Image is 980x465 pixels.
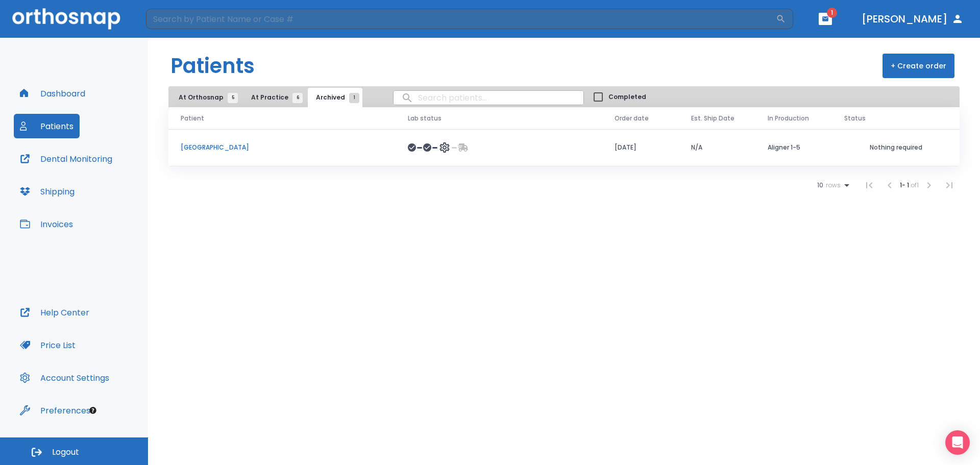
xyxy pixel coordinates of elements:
div: tabs [170,88,364,107]
td: N/A [679,129,755,166]
span: Archived [316,93,354,102]
span: rows [823,182,841,189]
button: Dental Monitoring [14,146,118,171]
span: Order date [615,114,649,123]
input: Search by Patient Name or Case # [146,9,776,29]
span: Patient [181,114,204,123]
span: Est. Ship Date [691,114,734,123]
span: 1 [349,93,359,103]
span: At Orthosnap [179,93,233,102]
button: Help Center [14,300,95,325]
span: Lab status [408,114,442,123]
button: Dashboard [14,81,91,106]
td: Aligner 1-5 [755,129,832,166]
span: 1 [827,8,837,18]
span: 5 [228,93,238,103]
button: Shipping [14,179,81,204]
span: In Production [768,114,809,123]
span: of 1 [911,181,919,189]
span: 10 [817,182,823,189]
p: Nothing required [844,143,947,152]
p: [GEOGRAPHIC_DATA] [181,143,383,152]
span: Logout [52,447,79,458]
button: Preferences [14,398,96,423]
button: Patients [14,114,80,138]
span: At Practice [251,93,298,102]
h1: Patients [170,51,255,81]
span: 6 [292,93,303,103]
td: [DATE] [602,129,679,166]
button: + Create order [883,54,954,78]
button: [PERSON_NAME] [857,10,968,28]
input: search [394,88,583,108]
span: 1 - 1 [900,181,911,189]
button: Account Settings [14,365,115,390]
img: Orthosnap [12,8,120,29]
button: Invoices [14,212,79,236]
div: Open Intercom Messenger [945,430,970,455]
div: Tooltip anchor [88,406,97,415]
span: Status [844,114,866,123]
span: Completed [608,92,646,102]
button: Price List [14,333,82,357]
